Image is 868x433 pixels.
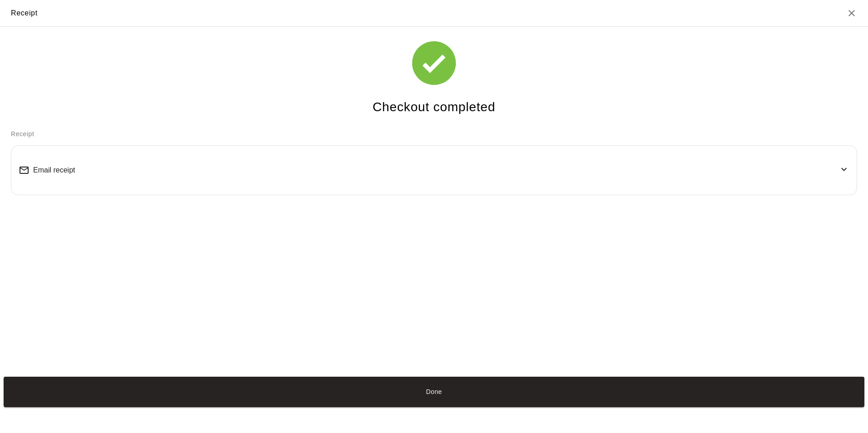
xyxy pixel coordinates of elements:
[11,7,38,19] div: Receipt
[846,8,857,19] button: Close
[11,129,857,139] p: Receipt
[373,99,495,115] h4: Checkout completed
[4,377,864,407] button: Done
[33,166,75,174] span: Email receipt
